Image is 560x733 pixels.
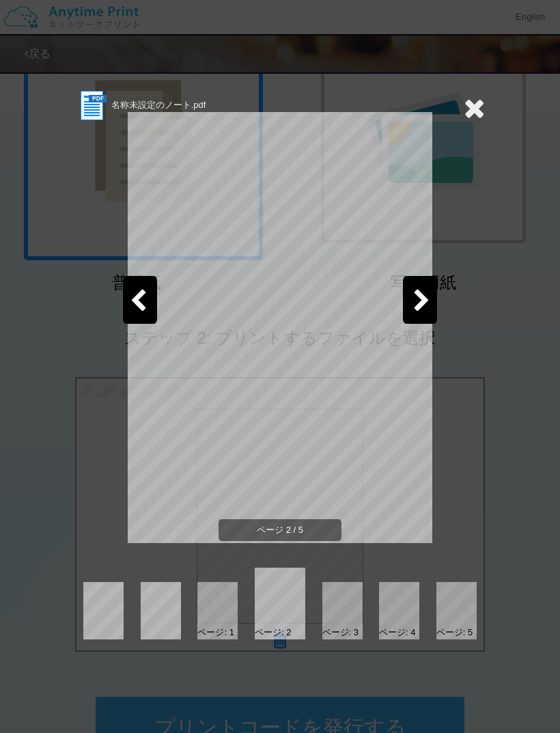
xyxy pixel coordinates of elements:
div: ページ: 2 [255,626,291,639]
div: ページ: 1 [197,626,234,639]
span: 名称未設定のノート.pdf [111,100,206,110]
div: ページ: 4 [379,626,415,639]
div: ページ: 3 [322,626,359,639]
span: ページ 2 / 5 [219,519,341,542]
div: ページ: 5 [436,626,473,639]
